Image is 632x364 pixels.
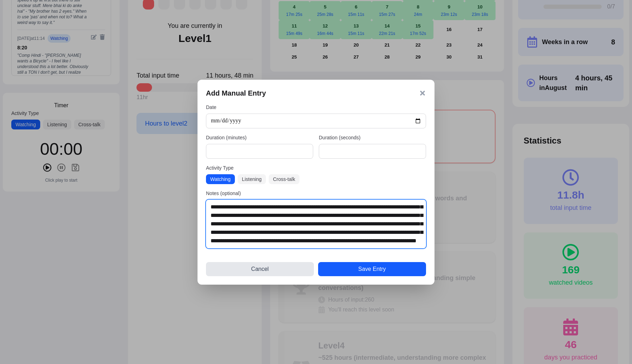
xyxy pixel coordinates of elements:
[206,174,235,184] button: Watching
[318,262,426,276] button: Save Entry
[206,190,426,197] label: Notes (optional)
[206,134,313,141] label: Duration (minutes)
[206,164,426,171] label: Activity Type
[319,134,426,141] label: Duration (seconds)
[238,174,266,184] button: Listening
[206,88,266,98] h3: Add Manual Entry
[206,104,426,111] label: Date
[206,262,314,276] button: Cancel
[269,174,299,184] button: Cross-talk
